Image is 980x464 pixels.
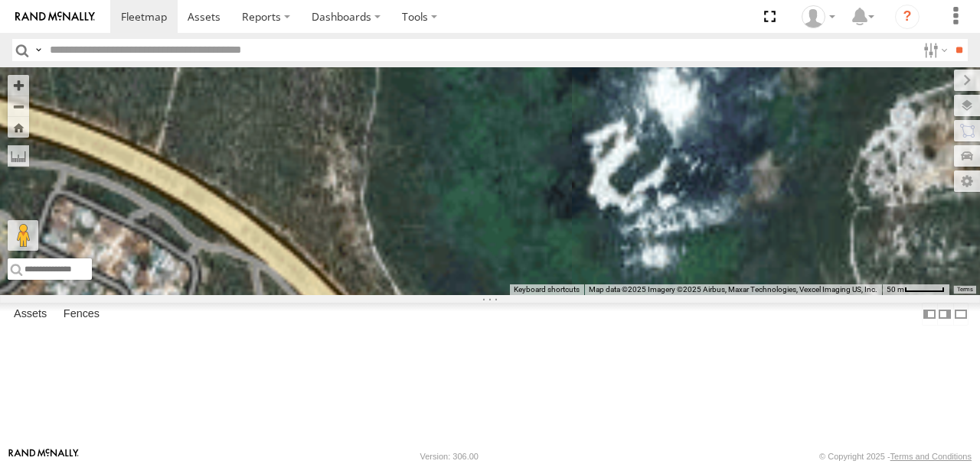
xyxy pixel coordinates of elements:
[937,303,952,325] label: Dock Summary Table to the Right
[8,145,29,167] label: Measure
[514,284,580,295] button: Keyboard shortcuts
[954,170,980,192] label: Map Settings
[957,287,973,293] a: Terms (opens in new tab)
[32,39,44,61] label: Search Query
[796,5,841,28] div: Jeff Wegner
[8,117,29,138] button: Zoom Home
[8,220,38,251] button: Drag Pegman onto the map to open Street View
[420,452,479,461] div: Version: 306.00
[895,5,920,29] i: ?
[589,285,877,294] span: Map data ©2025 Imagery ©2025 Airbus, Maxar Technologies, Vexcel Imaging US, Inc.
[56,303,107,325] label: Fences
[8,75,29,96] button: Zoom in
[819,452,972,461] div: © Copyright 2025 -
[6,303,54,325] label: Assets
[15,11,95,22] img: rand-logo.svg
[887,285,904,294] span: 50 m
[882,284,949,295] button: Map Scale: 50 m per 49 pixels
[922,303,937,325] label: Dock Summary Table to the Left
[890,452,972,461] a: Terms and Conditions
[953,303,969,325] label: Hide Summary Table
[917,39,950,61] label: Search Filter Options
[8,449,79,464] a: Visit our Website
[8,96,29,117] button: Zoom out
